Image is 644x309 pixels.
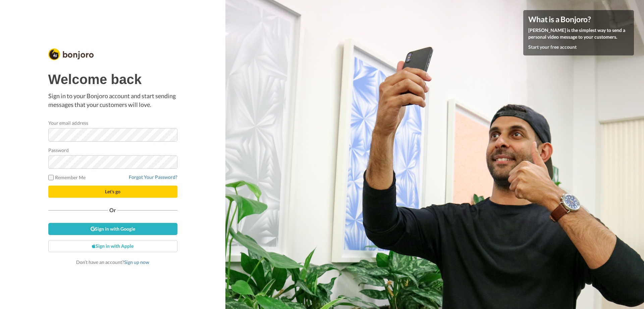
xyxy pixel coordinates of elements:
[48,72,177,87] h1: Welcome back
[48,175,54,180] input: Remember Me
[108,208,117,213] span: Or
[48,92,177,109] p: Sign in to your Bonjoro account and start sending messages that your customers will love.
[48,186,177,198] button: Let's go
[48,119,88,126] label: Your email address
[105,189,120,194] span: Let's go
[48,240,177,252] a: Sign in with Apple
[76,259,149,265] span: Don’t have an account?
[528,27,629,40] p: [PERSON_NAME] is the simplest way to send a personal video message to your customers.
[528,15,629,24] h4: What is a Bonjoro?
[129,174,177,180] a: Forgot Your Password?
[528,44,577,50] a: Start your free account
[48,147,69,154] label: Password
[124,259,149,265] a: Sign up now
[48,174,86,181] label: Remember Me
[48,223,177,235] a: Sign in with Google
